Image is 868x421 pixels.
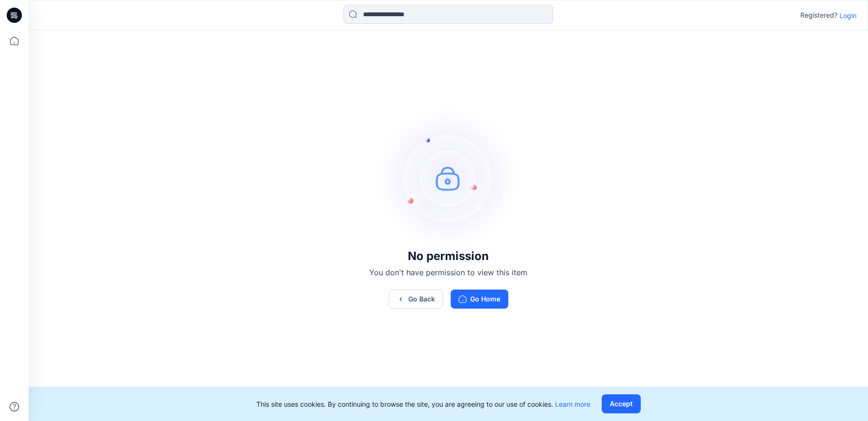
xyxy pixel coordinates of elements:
img: no-perm.svg [377,107,520,250]
p: This site uses cookies. By continuing to browse the site, you are agreeing to our use of cookies. [256,399,590,409]
p: Registered? [800,10,838,21]
button: Accept [602,394,641,413]
button: Go Back [389,290,443,309]
p: Login [839,10,857,20]
button: Go Home [451,290,508,309]
h3: No permission [369,250,527,263]
a: Learn more [555,400,590,408]
p: You don't have permission to view this item [369,267,527,278]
